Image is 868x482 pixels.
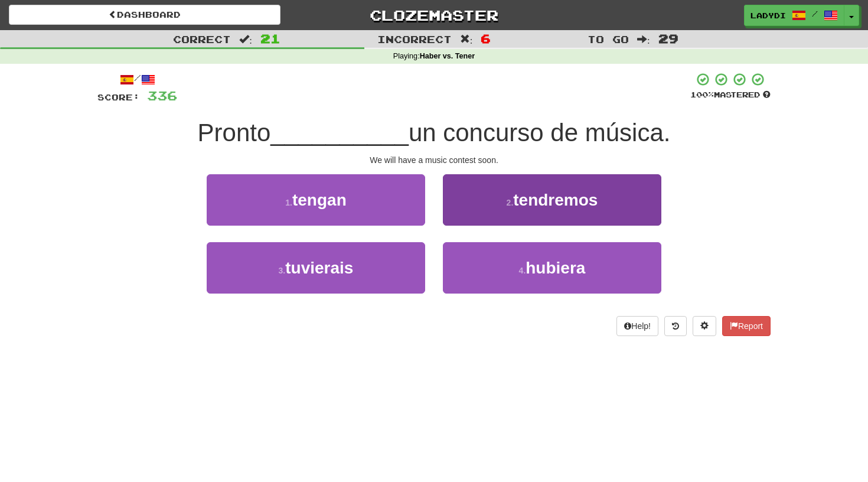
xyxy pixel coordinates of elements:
strong: Haber vs. Tener [420,52,475,60]
span: 100 % [690,90,714,99]
span: __________ [270,119,409,146]
span: tendremos [513,191,598,209]
span: tuvierais [285,259,353,277]
span: tengan [292,191,347,209]
button: Report [722,316,771,336]
button: 1.tengan [207,174,425,226]
span: : [637,34,650,44]
button: 2.tendremos [443,174,661,226]
span: Pronto [198,119,271,146]
a: LadyDi / [744,5,844,26]
a: Dashboard [9,5,280,25]
div: We will have a music contest soon. [97,154,771,166]
small: 1 . [285,198,292,207]
span: / [812,9,818,18]
span: 21 [260,31,280,45]
span: Incorrect [377,33,452,45]
button: 4.hubiera [443,242,661,294]
div: / [97,72,177,87]
button: Round history (alt+y) [664,316,687,336]
span: : [460,34,473,44]
span: Score: [97,92,140,102]
button: Help! [616,316,658,336]
span: hubiera [526,259,585,277]
span: 29 [658,31,678,45]
div: Mastered [690,90,771,100]
button: 3.tuvierais [207,242,425,294]
span: LadyDi [750,10,786,21]
small: 3 . [279,266,286,275]
span: Correct [173,33,231,45]
span: To go [588,33,629,45]
a: Clozemaster [298,5,570,25]
small: 4 . [519,266,526,275]
span: : [239,34,252,44]
small: 2 . [507,198,514,207]
span: 6 [481,31,491,45]
span: 336 [147,88,177,103]
span: un concurso de música. [409,119,671,146]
